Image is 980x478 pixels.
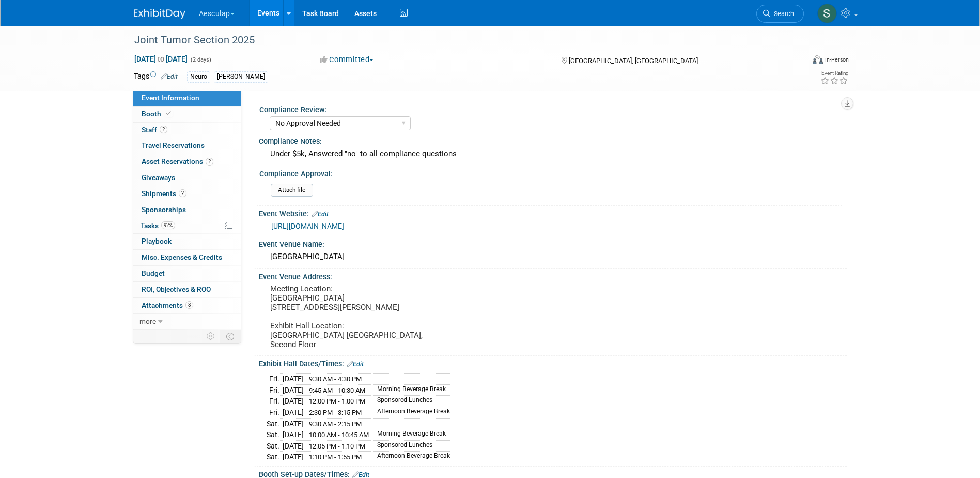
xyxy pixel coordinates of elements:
a: Edit [161,73,178,80]
div: Under $5k, Answered "no" to all compliance questions [267,146,839,162]
div: Exhibit Hall Dates/Times: [259,356,847,369]
td: [DATE] [283,452,304,462]
div: Event Rating [820,71,848,76]
span: to [156,55,166,63]
td: [DATE] [283,440,304,452]
span: Playbook [142,237,172,245]
span: (2 days) [190,56,211,63]
pre: Meeting Location: [GEOGRAPHIC_DATA] [STREET_ADDRESS][PERSON_NAME] Exhibit Hall Location: [GEOGRAP... [270,284,492,349]
div: Joint Tumor Section 2025 [131,31,788,50]
td: Morning Beverage Break [371,429,450,441]
img: Sara Hurson [817,4,837,23]
a: Budget [133,266,241,281]
a: Travel Reservations [133,138,241,154]
span: 9:30 AM - 2:15 PM [309,420,362,428]
td: Sponsored Lunches [371,440,450,452]
button: Committed [316,54,378,65]
img: ExhibitDay [134,9,185,19]
div: In-Person [825,56,849,64]
span: 2:30 PM - 3:15 PM [309,409,362,416]
span: Shipments [142,189,186,198]
a: Booth [133,107,241,122]
a: Misc. Expenses & Credits [133,250,241,265]
td: [DATE] [283,374,304,385]
td: Tags [134,71,178,83]
span: 2 [160,126,167,133]
a: [URL][DOMAIN_NAME] [271,222,344,230]
span: Sponsorships [142,205,186,214]
td: Sat. [267,418,283,429]
span: Attachments [142,301,193,309]
span: 12:05 PM - 1:10 PM [309,442,365,450]
div: Event Website: [259,206,847,219]
span: 92% [161,221,175,229]
div: Neuro [187,71,210,82]
div: Compliance Review: [259,102,842,115]
div: [GEOGRAPHIC_DATA] [267,249,839,265]
td: Afternoon Beverage Break [371,452,450,462]
span: Budget [142,269,165,277]
span: Misc. Expenses & Credits [142,253,222,261]
td: [DATE] [283,418,304,429]
td: Fri. [267,396,283,407]
span: 9:30 AM - 4:30 PM [309,375,362,383]
td: Personalize Event Tab Strip [202,330,220,343]
div: Event Venue Address: [259,269,847,282]
a: more [133,314,241,330]
td: [DATE] [283,384,304,396]
span: more [139,317,156,325]
span: 1:10 PM - 1:55 PM [309,453,362,461]
a: Attachments8 [133,298,241,313]
span: 10:00 AM - 10:45 AM [309,431,369,439]
span: Search [770,10,794,18]
span: 12:00 PM - 1:00 PM [309,397,365,405]
span: Giveaways [142,173,175,182]
a: Playbook [133,234,241,249]
span: Travel Reservations [142,141,205,150]
span: Event Information [142,94,199,102]
span: 2 [179,189,186,197]
span: Staff [142,126,167,134]
td: Sat. [267,452,283,462]
td: Fri. [267,374,283,385]
a: Tasks92% [133,218,241,234]
div: Compliance Notes: [259,133,847,146]
td: Sat. [267,440,283,452]
td: [DATE] [283,429,304,441]
td: [DATE] [283,407,304,419]
span: [GEOGRAPHIC_DATA], [GEOGRAPHIC_DATA] [569,57,698,65]
a: Edit [312,211,329,218]
td: Afternoon Beverage Break [371,407,450,419]
a: Search [756,5,804,23]
span: Asset Reservations [142,157,213,166]
td: Fri. [267,384,283,396]
a: Sponsorships [133,202,241,218]
a: Staff2 [133,123,241,138]
a: ROI, Objectives & ROO [133,282,241,297]
a: Shipments2 [133,186,241,202]
span: [DATE] [DATE] [134,54,188,64]
td: Fri. [267,407,283,419]
span: ROI, Objectives & ROO [142,285,211,293]
i: Booth reservation complete [166,111,171,116]
a: Giveaways [133,170,241,186]
div: [PERSON_NAME] [214,71,268,82]
a: Asset Reservations2 [133,154,241,170]
span: 2 [206,158,213,166]
span: Booth [142,110,173,118]
span: Tasks [141,221,175,230]
div: Event Format [743,54,849,69]
div: Event Venue Name: [259,236,847,249]
span: 8 [185,301,193,309]
td: Toggle Event Tabs [220,330,241,343]
td: Sponsored Lunches [371,396,450,407]
td: Sat. [267,429,283,441]
span: 9:45 AM - 10:30 AM [309,386,365,394]
a: Edit [347,361,364,368]
td: Morning Beverage Break [371,384,450,396]
img: Format-Inperson.png [813,55,823,64]
td: [DATE] [283,396,304,407]
a: Event Information [133,91,241,106]
div: Compliance Approval: [259,166,842,179]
